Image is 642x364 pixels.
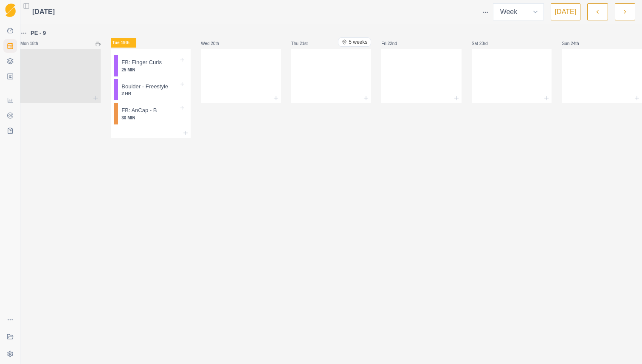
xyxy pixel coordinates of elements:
[121,82,168,91] p: Boulder - Freestyle
[381,40,407,47] p: Fri 22nd
[114,55,188,76] div: FB: Finger Curls25 MIN
[551,3,580,20] button: [DATE]
[31,29,46,37] p: PE - 9
[114,103,188,124] div: FB: AnCap - B30 MIN
[201,40,226,47] p: Wed 20th
[562,40,587,47] p: Sun 24th
[472,40,497,47] p: Sat 23rd
[349,39,367,45] span: 5 weeks
[338,37,371,47] a: 5 weeks
[3,3,17,17] a: Logo
[121,67,179,73] p: 25 MIN
[121,90,179,97] p: 2 HR
[32,7,55,17] span: [DATE]
[121,115,179,121] p: 30 MIN
[5,3,16,17] img: Logo
[3,347,17,361] button: Settings
[291,40,317,47] p: Thu 21st
[111,38,136,48] p: Tue 19th
[121,58,162,67] p: FB: Finger Curls
[20,40,46,47] p: Mon 18th
[121,106,157,115] p: FB: AnCap - B
[114,79,188,101] div: Boulder - Freestyle2 HR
